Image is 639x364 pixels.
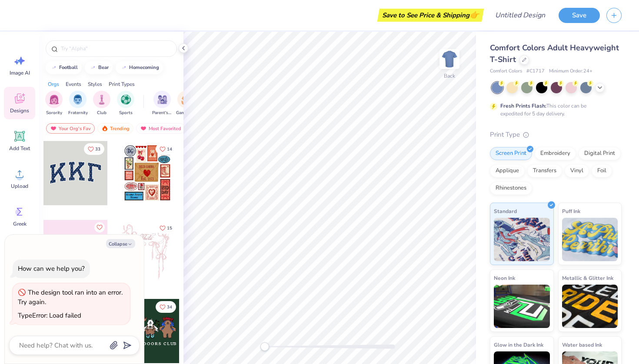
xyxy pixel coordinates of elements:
img: Parent's Weekend Image [157,95,167,105]
button: Like [156,143,176,155]
span: Image AI [10,69,30,76]
div: Orgs [48,80,59,88]
div: Your Org's Fav [46,123,95,134]
span: Neon Ink [494,273,515,282]
button: filter button [93,91,110,116]
div: This color can be expedited for 5 day delivery. [500,102,607,118]
strong: Fresh Prints Flash: [500,102,546,109]
span: 15 [167,226,172,230]
span: Upload [11,183,28,190]
div: TypeError: Load failed [18,311,81,320]
div: filter for Sorority [45,91,63,116]
img: Sports Image [121,95,131,105]
div: Accessibility label [260,342,269,351]
img: Fraternity Image [73,95,83,105]
div: bear [98,65,109,70]
img: Sorority Image [49,95,59,105]
div: Applique [490,164,525,177]
span: Game Day [176,110,196,116]
img: Metallic & Glitter Ink [562,285,618,328]
div: Print Type [490,130,622,140]
div: Styles [88,80,102,88]
img: Neon Ink [494,285,550,328]
span: Comfort Colors [490,68,522,75]
div: filter for Sports [117,91,134,116]
button: homecoming [116,61,163,74]
span: Sports [119,110,133,116]
div: Events [66,80,81,88]
div: The design tool ran into an error. Try again. [18,288,123,307]
input: Try "Alpha" [60,44,171,53]
button: Collapse [106,239,135,248]
span: Designs [10,107,29,114]
div: Embroidery [535,147,576,160]
button: Like [156,222,176,234]
span: Sorority [46,110,62,116]
img: trending.gif [101,125,108,131]
span: 👉 [469,10,479,20]
div: football [59,65,78,70]
div: Save to See Price & Shipping [379,9,482,22]
div: Digital Print [579,147,621,160]
span: Greek [13,220,27,227]
img: Puff Ink [562,218,618,261]
img: Standard [494,218,550,261]
span: Club [97,110,106,116]
span: 34 [167,305,172,309]
span: Fraternity [68,110,88,116]
span: # C1717 [526,68,545,75]
span: 14 [167,147,172,151]
div: How can we help you? [18,264,85,273]
img: Game Day Image [181,95,191,105]
button: filter button [45,91,63,116]
div: filter for Club [93,91,110,116]
img: trend_line.gif [120,65,127,70]
span: Standard [494,207,517,216]
span: Metallic & Glitter Ink [562,273,613,282]
button: filter button [68,91,88,116]
img: trend_line.gif [90,65,97,70]
div: filter for Game Day [176,91,196,116]
div: Trending [97,123,133,134]
button: Like [94,222,105,233]
div: Rhinestones [490,182,532,195]
span: Glow in the Dark Ink [494,340,543,349]
div: Screen Print [490,147,532,160]
button: Like [156,301,176,313]
div: Foil [592,164,612,177]
img: trend_line.gif [50,65,57,70]
div: homecoming [129,65,159,70]
span: 33 [95,147,100,151]
img: Club Image [97,95,106,105]
span: Water based Ink [562,340,602,349]
div: Vinyl [565,164,589,177]
div: Most Favorited [136,123,185,134]
img: most_fav.gif [50,125,57,131]
div: filter for Parent's Weekend [152,91,172,116]
button: bear [85,61,113,74]
div: Back [444,72,455,80]
span: Parent's Weekend [152,110,172,116]
img: most_fav.gif [140,125,147,131]
button: football [46,61,82,74]
div: Transfers [527,164,562,177]
span: Add Text [9,145,30,152]
div: filter for Fraternity [68,91,88,116]
button: Save [559,8,600,23]
span: Puff Ink [562,207,580,216]
input: Untitled Design [488,7,552,24]
span: Comfort Colors Adult Heavyweight T-Shirt [490,43,619,65]
div: Print Types [109,80,135,88]
button: filter button [176,91,196,116]
button: filter button [117,91,134,116]
img: Back [441,50,458,68]
button: filter button [152,91,172,116]
span: Minimum Order: 24 + [549,68,592,75]
button: Like [84,143,104,155]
